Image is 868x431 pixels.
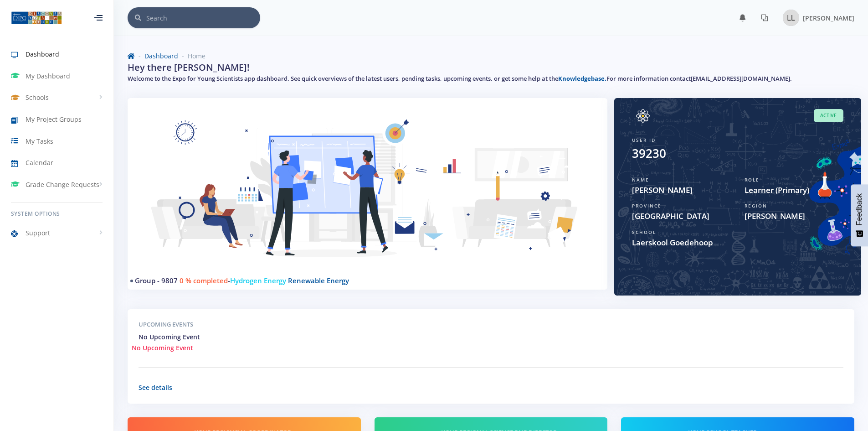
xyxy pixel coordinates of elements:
[139,332,200,341] span: No Upcoming Event
[128,51,854,61] nav: breadcrumb
[803,14,854,22] span: [PERSON_NAME]
[26,114,82,124] span: My Project Groups
[139,320,843,329] h5: Upcoming Events
[26,49,59,59] span: Dashboard
[855,193,863,225] span: Feedback
[288,276,349,285] span: Renewable Energy
[132,343,193,353] span: No Upcoming Event
[558,74,606,83] a: Knowledgebase.
[26,93,49,102] span: Schools
[632,184,731,196] span: [PERSON_NAME]
[26,228,50,238] span: Support
[128,74,854,83] h5: Welcome to the Expo for Young Scientists app dashboard. See quick overviews of the latest users, ...
[632,109,654,123] img: Image placeholder
[139,109,596,283] img: Learner
[745,203,767,209] span: Region
[11,210,103,218] h6: System Options
[783,10,799,26] img: Image placeholder
[632,237,843,249] span: Laerskool Goedehoop
[139,383,172,392] a: See details
[632,229,656,235] span: School
[26,158,53,167] span: Calendar
[128,61,250,74] h2: Hey there [PERSON_NAME]!
[178,51,205,61] li: Home
[691,74,790,83] a: [EMAIL_ADDRESS][DOMAIN_NAME]
[851,184,868,246] button: Feedback - Show survey
[146,7,260,28] input: Search
[745,177,760,183] span: Role
[632,137,656,143] span: User ID
[776,8,854,28] a: Image placeholder [PERSON_NAME]
[814,109,843,122] span: Active
[135,275,593,286] h4: -
[632,145,666,162] div: 39230
[632,203,662,209] span: Province
[745,184,843,196] span: Learner (Primary)
[632,210,731,222] span: [GEOGRAPHIC_DATA]
[230,276,286,285] span: Hydrogen Energy
[144,52,178,60] a: Dashboard
[26,71,70,81] span: My Dashboard
[135,276,178,285] a: Group - 9807
[26,136,53,146] span: My Tasks
[11,10,62,25] img: ...
[745,210,843,222] span: [PERSON_NAME]
[632,177,649,183] span: Name
[26,180,99,189] span: Grade Change Requests
[180,276,228,285] span: 0 % completed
